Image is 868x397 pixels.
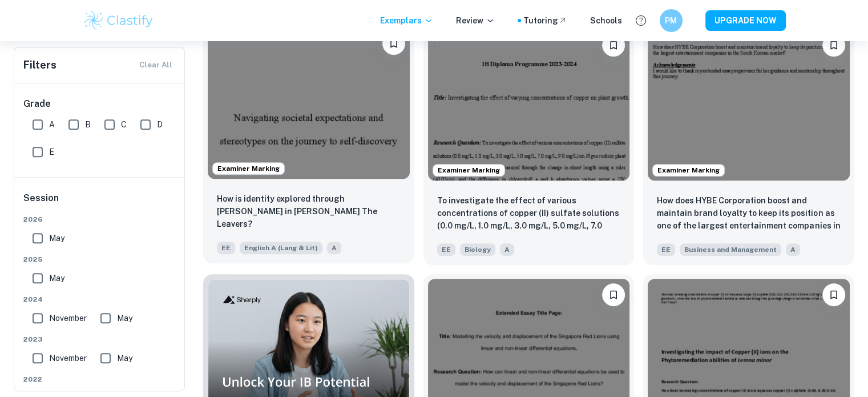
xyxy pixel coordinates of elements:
span: A [49,118,55,131]
h6: PM [664,14,677,27]
button: Bookmark [602,34,625,57]
span: C [121,118,127,131]
span: 2025 [23,254,176,264]
h6: Session [23,191,176,214]
button: PM [660,9,683,32]
span: EE [657,243,675,256]
span: Examiner Marking [433,165,504,175]
p: Exemplars [380,14,433,27]
a: Schools [590,14,622,27]
p: To investigate the effect of various concentrations of copper (II) sulfate solutions (0.0 mg/L, 1... [437,194,621,233]
h6: Grade [23,97,176,111]
h6: Filters [23,57,56,73]
span: 2022 [23,374,176,384]
img: Biology EE example thumbnail: To investigate the effect of various con [428,29,630,181]
img: English A (Lang & Lit) EE example thumbnail: How is identity explored through Deming [208,27,410,179]
p: How does HYBE Corporation boost and maintain brand loyalty to keep its position as one of the lar... [657,194,841,233]
span: D [157,118,163,131]
button: Bookmark [382,32,405,55]
span: 2023 [23,334,176,344]
span: B [85,118,91,131]
span: May [117,312,132,324]
span: May [49,232,64,244]
a: Tutoring [523,14,567,27]
span: 2024 [23,294,176,304]
button: Bookmark [822,34,845,57]
button: Bookmark [602,283,625,306]
p: How is identity explored through Deming Guo in Lisa Ko’s The Leavers? [217,193,401,230]
button: Help and Feedback [631,11,651,30]
span: English A (Lang & Lit) [240,242,322,254]
span: November [49,312,87,324]
span: May [117,352,132,364]
span: A [500,243,514,256]
button: UPGRADE NOW [705,10,786,31]
a: Examiner MarkingBookmarkHow is identity explored through Deming Guo in Lisa Ko’s The Leavers?EEEn... [203,25,414,265]
span: Examiner Marking [653,165,724,175]
span: A [327,242,341,254]
img: Business and Management EE example thumbnail: How does HYBE Corporation boost and main [648,29,850,181]
img: Clastify logo [83,9,155,32]
span: EE [437,243,455,256]
span: E [49,146,54,158]
span: A [786,243,800,256]
span: 2026 [23,214,176,224]
span: May [49,272,64,284]
span: Biology [460,243,495,256]
span: November [49,352,87,364]
span: Examiner Marking [213,163,284,174]
span: Business and Management [680,243,781,256]
a: Examiner MarkingBookmarkTo investigate the effect of various concentrations of copper (II) sulfat... [423,25,635,265]
button: Bookmark [822,283,845,306]
a: Examiner MarkingBookmarkHow does HYBE Corporation boost and maintain brand loyalty to keep its po... [643,25,854,265]
p: Review [456,14,495,27]
span: EE [217,242,235,254]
